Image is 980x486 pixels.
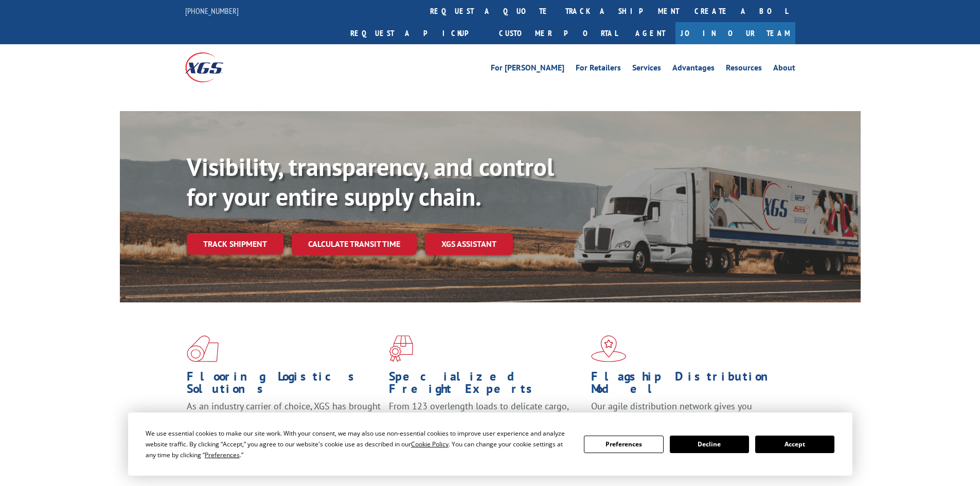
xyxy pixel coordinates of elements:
a: Track shipment [187,233,283,255]
h1: Flooring Logistics Solutions [187,370,381,400]
div: Cookie Consent Prompt [128,412,852,476]
a: [PHONE_NUMBER] [185,6,239,16]
a: XGS ASSISTANT [425,233,513,255]
img: xgs-icon-total-supply-chain-intelligence-red [187,335,219,362]
a: For [PERSON_NAME] [491,64,564,75]
span: Our agile distribution network gives you nationwide inventory management on demand. [591,400,780,424]
img: xgs-icon-focused-on-flooring-red [389,335,413,362]
a: For Retailers [576,64,621,75]
a: Request a pickup [343,22,491,44]
h1: Specialized Freight Experts [389,370,583,400]
img: xgs-icon-flagship-distribution-model-red [591,335,627,362]
span: Cookie Policy [411,440,449,448]
b: Visibility, transparency, and control for your entire supply chain. [187,151,554,212]
a: Calculate transit time [292,233,417,255]
a: Services [632,64,661,75]
a: Customer Portal [491,22,625,44]
a: Agent [625,22,675,44]
a: Advantages [672,64,715,75]
button: Accept [755,436,834,453]
a: About [773,64,795,75]
p: From 123 overlength loads to delicate cargo, our experienced staff knows the best way to move you... [389,400,583,446]
button: Decline [670,436,749,453]
h1: Flagship Distribution Model [591,370,786,400]
button: Preferences [584,436,663,453]
a: Join Our Team [675,22,795,44]
span: As an industry carrier of choice, XGS has brought innovation and dedication to flooring logistics... [187,400,381,437]
a: Resources [726,64,762,75]
div: We use essential cookies to make our site work. With your consent, we may also use non-essential ... [146,428,572,460]
span: Preferences [205,451,240,459]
